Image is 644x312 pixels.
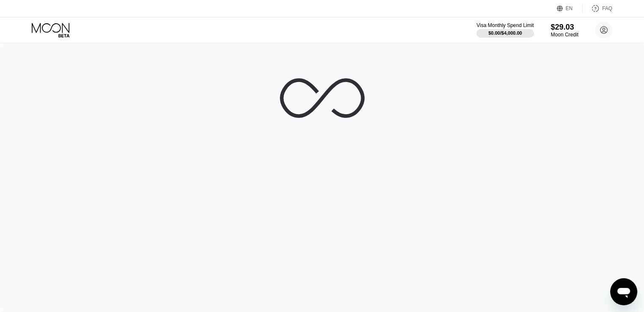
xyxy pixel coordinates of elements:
div: $29.03 [551,23,578,32]
div: $0.00 / $4,000.00 [488,30,522,36]
div: FAQ [602,5,612,11]
div: Moon Credit [551,32,578,38]
div: $29.03Moon Credit [551,23,578,38]
div: Visa Monthly Spend Limit [476,22,533,28]
div: EN [566,5,573,11]
div: EN [557,4,583,13]
div: Visa Monthly Spend Limit$0.00/$4,000.00 [476,22,533,38]
div: FAQ [583,4,612,13]
iframe: Viestintäikkunan käynnistyspainike [610,278,637,305]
